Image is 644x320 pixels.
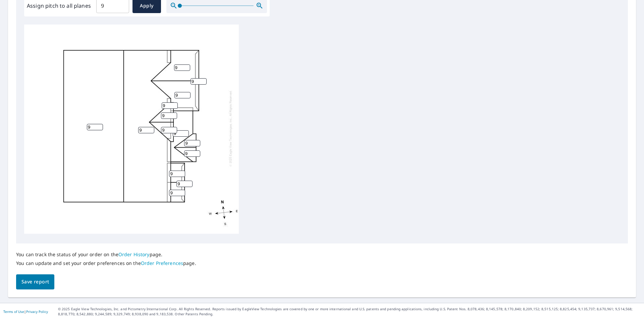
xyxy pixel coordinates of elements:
span: Save report [21,278,49,286]
a: Privacy Policy [26,309,48,314]
a: Order Preferences [141,260,183,266]
a: Order History [118,251,150,258]
span: Apply [138,2,156,10]
p: You can track the status of your order on the page. [16,252,196,258]
label: Assign pitch to all planes [27,2,91,10]
p: You can update and set your order preferences on the page. [16,260,196,266]
button: Save report [16,274,54,289]
p: © 2025 Eagle View Technologies, Inc. and Pictometry International Corp. All Rights Reserved. Repo... [58,307,641,317]
p: | [3,310,48,314]
a: Terms of Use [3,309,24,314]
